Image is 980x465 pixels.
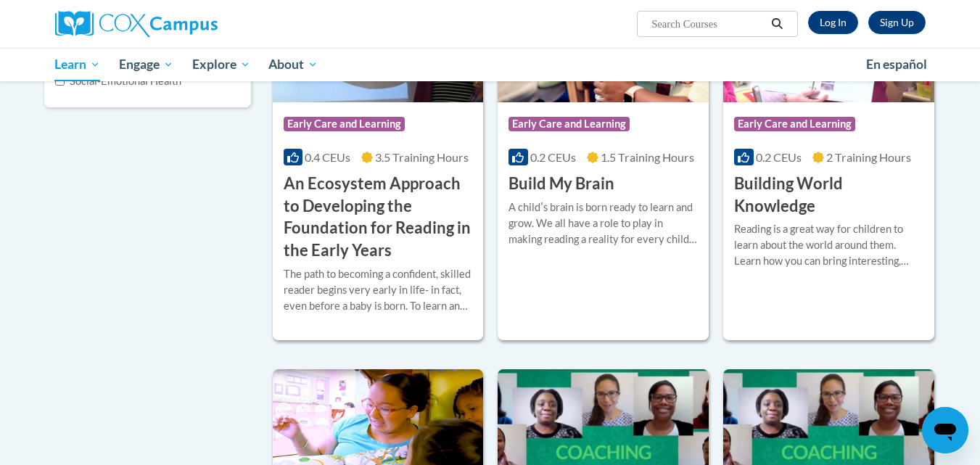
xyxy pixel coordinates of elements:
[808,11,858,34] a: Log In
[734,173,923,218] h3: Building World Knowledge
[55,11,218,37] img: Cox Campus
[756,150,802,164] span: 0.2 CEUs
[766,15,788,33] button: Search
[826,150,911,164] span: 2 Training Hours
[46,48,110,81] a: Learn
[284,117,405,131] span: Early Care and Learning
[284,173,473,262] h3: An Ecosystem Approach to Developing the Foundation for Reading in the Early Years
[530,150,576,164] span: 0.2 CEUs
[55,11,331,37] a: Cox Campus
[183,48,260,81] a: Explore
[508,173,614,195] h3: Build My Brain
[868,11,926,34] a: Register
[866,57,927,72] span: En español
[734,221,923,269] div: Reading is a great way for children to learn about the world around them. Learn how you can bring...
[508,117,630,131] span: Early Care and Learning
[54,56,100,73] span: Learn
[192,56,250,73] span: Explore
[375,150,469,164] span: 3.5 Training Hours
[601,150,694,164] span: 1.5 Training Hours
[857,49,936,80] a: En español
[110,48,183,81] a: Engage
[119,56,173,73] span: Engage
[650,15,766,33] input: Search Courses
[305,150,350,164] span: 0.4 CEUs
[268,56,318,73] span: About
[508,199,698,247] div: A childʹs brain is born ready to learn and grow. We all have a role to play in making reading a r...
[33,48,947,81] div: Main menu
[922,407,968,453] iframe: Button to launch messaging window
[259,48,327,81] a: About
[284,266,473,314] div: The path to becoming a confident, skilled reader begins very early in life- in fact, even before ...
[734,117,855,131] span: Early Care and Learning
